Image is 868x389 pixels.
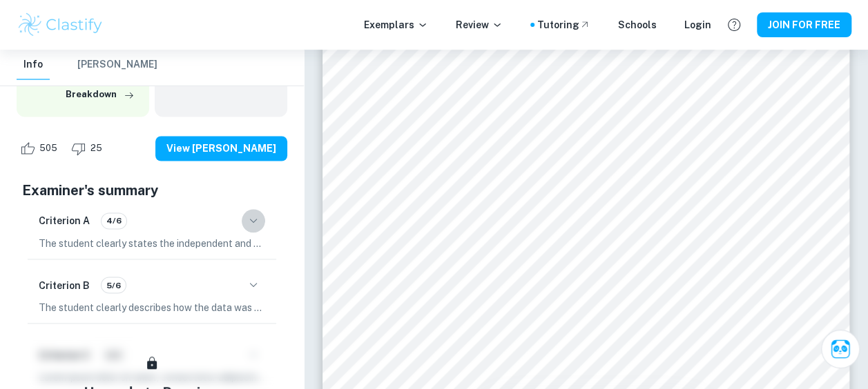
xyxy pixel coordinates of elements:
button: Breakdown [62,84,138,105]
p: The student clearly describes how the data was obtained and processed, providing a detailed accou... [39,299,265,315]
button: Help and Feedback [722,13,746,37]
button: [PERSON_NAME] [77,50,157,80]
a: Tutoring [537,17,590,32]
p: Review [456,17,503,32]
button: View [PERSON_NAME] [155,136,287,161]
button: Info [17,50,50,80]
h5: Examiner's summary [22,180,282,201]
span: 4/6 [102,215,126,227]
h6: Criterion A [39,213,90,228]
div: Dislike [68,137,110,159]
a: Schools [618,17,657,32]
p: The student clearly states the independent and dependent variables in the research question, prov... [39,235,265,250]
button: JOIN FOR FREE [757,12,851,37]
span: 5/6 [102,279,126,291]
span: 25 [83,141,110,155]
h6: Criterion B [39,277,90,292]
span: 505 [32,141,65,155]
p: Exemplars [364,17,428,32]
button: Ask Clai [821,330,860,368]
a: Login [684,17,711,32]
img: Clastify logo [17,11,104,39]
div: Like [17,137,65,159]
